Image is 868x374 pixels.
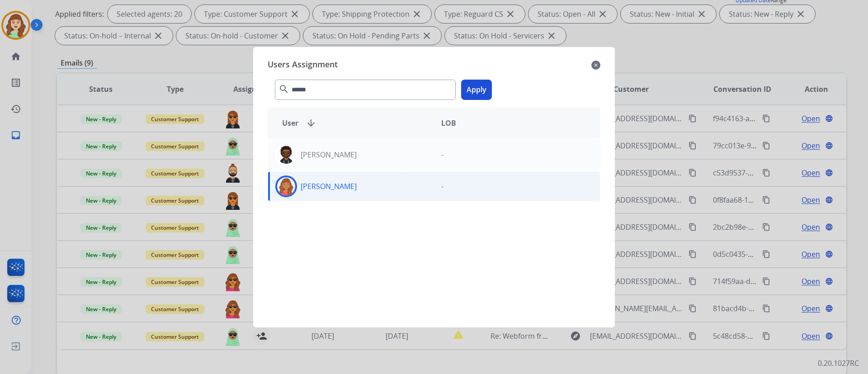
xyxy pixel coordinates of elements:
mat-icon: arrow_downward [306,118,316,128]
p: [PERSON_NAME] [301,149,357,160]
p: - [441,149,443,160]
p: - [441,181,443,192]
p: [PERSON_NAME] [301,181,357,192]
div: User [275,118,434,128]
mat-icon: close [591,60,600,71]
span: Users Assignment [268,58,338,72]
span: LOB [441,118,456,128]
mat-icon: search [278,84,289,95]
button: Apply [461,80,492,100]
